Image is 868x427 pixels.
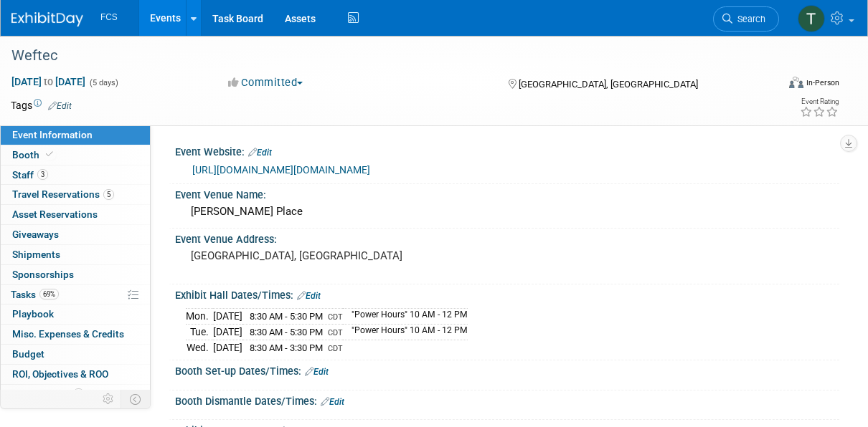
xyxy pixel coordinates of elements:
[1,365,150,384] a: ROI, Objectives & ROO
[12,388,84,400] span: Attachments
[88,78,118,87] span: (5 days)
[223,75,308,90] button: Committed
[12,169,48,181] span: Staff
[297,291,321,301] a: Edit
[100,12,118,22] span: FCS
[250,342,323,353] span: 8:30 AM - 3:30 PM
[186,340,213,355] td: Wed.
[798,5,825,32] img: Tommy Raye
[789,77,803,88] img: Format-Inperson.png
[11,12,83,27] img: ExhibitDay
[1,345,150,364] a: Budget
[1,285,150,304] a: Tasks69%
[1,205,150,224] a: Asset Reservations
[800,98,839,105] div: Event Rating
[192,164,370,176] a: [URL][DOMAIN_NAME][DOMAIN_NAME]
[250,311,323,322] span: 8:30 AM - 5:30 PM
[1,145,150,165] a: Booth
[186,201,829,223] div: [PERSON_NAME] Place
[250,327,323,337] span: 8:30 AM - 5:30 PM
[12,328,124,340] span: Misc. Expenses & Credits
[806,77,839,88] div: In-Person
[213,340,242,355] td: [DATE]
[519,79,698,90] span: [GEOGRAPHIC_DATA], [GEOGRAPHIC_DATA]
[12,269,74,280] span: Sponsorships
[103,189,114,200] span: 5
[213,309,242,325] td: [DATE]
[42,76,55,87] span: to
[186,325,213,340] td: Tue.
[343,325,468,340] td: "Power Hours" 10 AM - 12 PM
[191,249,436,262] pre: [GEOGRAPHIC_DATA], [GEOGRAPHIC_DATA]
[305,367,329,377] a: Edit
[1,185,150,204] a: Travel Reservations5
[12,368,108,380] span: ROI, Objectives & ROO
[1,325,150,344] a: Misc. Expenses & Credits
[1,245,150,264] a: Shipments
[96,390,121,408] td: Personalize Event Tab Strip
[175,284,839,303] div: Exhibit Hall Dates/Times:
[248,148,272,158] a: Edit
[12,149,56,160] span: Booth
[175,360,839,379] div: Booth Set-up Dates/Times:
[720,75,840,96] div: Event Format
[12,308,54,320] span: Playbook
[12,348,44,360] span: Budget
[39,289,59,299] span: 69%
[121,390,151,408] td: Toggle Event Tabs
[321,397,344,407] a: Edit
[175,390,839,409] div: Booth Dismantle Dates/Times:
[12,188,114,200] span: Travel Reservations
[1,304,150,324] a: Playbook
[732,14,765,24] span: Search
[12,229,59,240] span: Giveaways
[6,43,768,69] div: Weftec
[1,125,150,145] a: Event Information
[175,184,839,202] div: Event Venue Name:
[48,101,72,111] a: Edit
[328,344,343,353] span: CDT
[12,208,98,220] span: Asset Reservations
[328,312,343,322] span: CDT
[175,141,839,160] div: Event Website:
[186,309,213,325] td: Mon.
[1,225,150,244] a: Giveaways
[12,129,93,140] span: Event Information
[12,249,60,260] span: Shipments
[11,289,59,300] span: Tasks
[713,6,779,32] a: Search
[213,325,242,340] td: [DATE]
[1,265,150,284] a: Sponsorships
[11,75,86,88] span: [DATE] [DATE]
[37,169,48,180] span: 3
[1,165,150,185] a: Staff3
[343,309,468,325] td: "Power Hours" 10 AM - 12 PM
[1,385,150,404] a: Attachments6
[46,150,53,158] i: Booth reservation complete
[328,328,343,337] span: CDT
[175,229,839,246] div: Event Venue Address:
[11,98,72,112] td: Tags
[73,388,84,399] span: 6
